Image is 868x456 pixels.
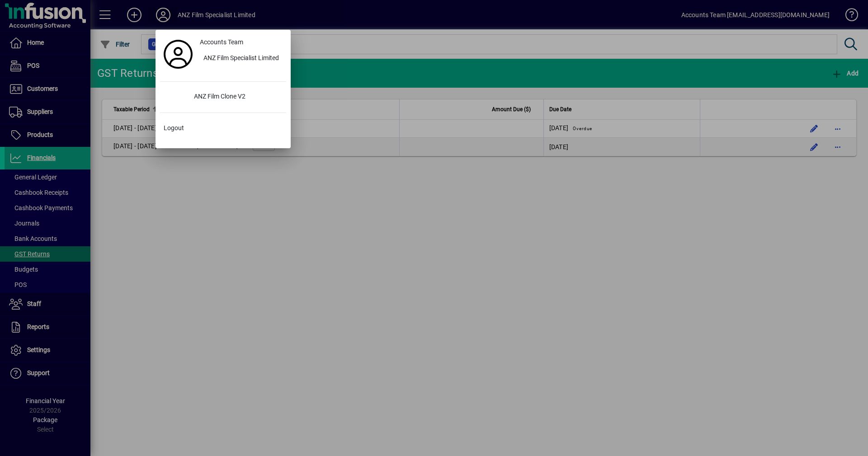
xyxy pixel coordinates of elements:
button: ANZ Film Specialist Limited [196,51,286,67]
div: ANZ Film Clone V2 [187,89,286,105]
span: Logout [164,123,184,133]
span: Accounts Team [200,38,243,47]
a: Profile [160,46,196,62]
a: Accounts Team [196,34,286,51]
button: ANZ Film Clone V2 [160,89,286,105]
button: Logout [160,120,286,136]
